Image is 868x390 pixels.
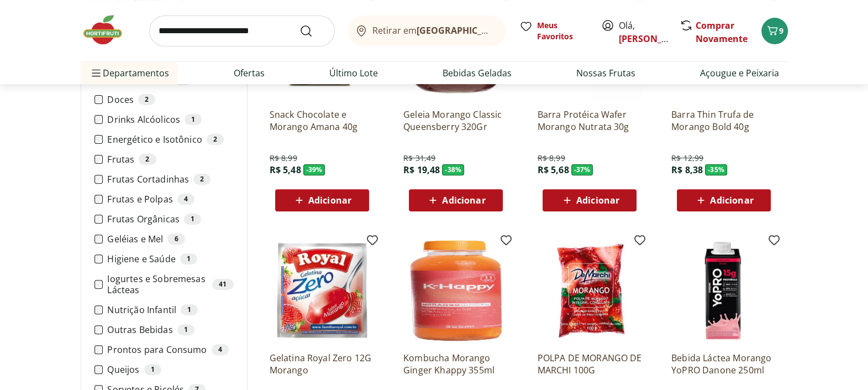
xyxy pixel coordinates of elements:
[403,164,440,176] span: R$ 19,48
[270,108,375,133] a: Snack Chocolate e Morango Amana 40g
[443,66,512,80] a: Bebidas Geladas
[417,24,603,37] b: [GEOGRAPHIC_DATA]/[GEOGRAPHIC_DATA]
[403,238,508,343] img: Kombucha Morango Ginger Khappy 355ml
[107,114,233,125] label: Drinks Alcóolicos
[107,134,233,145] label: Energético e Isotônico
[270,164,301,176] span: R$ 5,48
[303,164,325,175] span: - 39 %
[537,238,642,343] img: POLPA DE MORANGO DE MARCHI 100G
[207,134,224,145] div: 2
[177,324,194,335] div: 1
[270,153,297,164] span: R$ 8,99
[90,60,169,86] span: Departamentos
[270,352,375,376] a: Gelatina Royal Zero 12G Morango
[537,153,565,164] span: R$ 8,99
[619,33,691,45] a: [PERSON_NAME]
[107,94,233,105] label: Doces
[107,233,233,245] label: Geléias e Mel
[107,344,233,355] label: Prontos para Consumo
[138,94,155,105] div: 2
[442,196,485,205] span: Adicionar
[677,189,771,211] button: Adicionar
[185,114,202,125] div: 1
[181,304,198,315] div: 1
[329,66,378,80] a: Último Lote
[696,19,748,45] a: Comprar Novamente
[761,18,788,44] button: Carrinho
[619,19,668,45] span: Olá,
[212,279,233,290] div: 41
[537,352,642,376] a: POLPA DE MORANGO DE MARCHI 100G
[403,153,435,164] span: R$ 31,49
[107,214,233,225] label: Frutas Orgânicas
[107,324,233,335] label: Outras Bebidas
[671,352,776,376] a: Bebida Láctea Morango YoPRO Danone 250ml
[537,108,642,133] a: Barra Protéica Wafer Morango Nutrata 30g
[107,154,233,165] label: Frutas
[177,194,194,205] div: 4
[107,273,233,295] label: Iogurtes e Sobremesas Lácteas
[671,238,776,343] img: Bebida Láctea Morango YoPRO Danone 250ml
[442,164,464,175] span: - 38 %
[107,304,233,315] label: Nutrição Infantil
[149,15,335,46] input: search
[348,15,506,46] button: Retirar em[GEOGRAPHIC_DATA]/[GEOGRAPHIC_DATA]
[193,174,211,185] div: 2
[537,20,588,42] span: Meus Favoritos
[107,194,233,205] label: Frutas e Polpas
[167,233,185,245] div: 6
[403,352,508,376] a: Kombucha Morango Ginger Khappy 355ml
[180,253,197,264] div: 1
[139,154,156,165] div: 2
[372,25,495,35] span: Retirar em
[576,66,635,80] a: Nossas Frutas
[107,253,233,264] label: Higiene e Saúde
[671,153,703,164] span: R$ 12,99
[270,238,375,343] img: Gelatina Royal Zero 12G Morango
[710,196,753,205] span: Adicionar
[308,196,351,205] span: Adicionar
[779,25,783,36] span: 9
[90,60,103,86] button: Menu
[81,13,136,46] img: Hortifruti
[275,189,369,211] button: Adicionar
[184,214,201,225] div: 1
[234,66,265,80] a: Ofertas
[519,20,588,42] a: Meus Favoritos
[212,344,229,355] div: 4
[409,189,503,211] button: Adicionar
[543,189,636,211] button: Adicionar
[576,196,619,205] span: Adicionar
[705,164,727,175] span: - 35 %
[107,364,233,375] label: Queijos
[299,24,326,38] button: Submit Search
[537,164,569,176] span: R$ 5,68
[144,364,161,375] div: 1
[107,174,233,185] label: Frutas Cortadinhas
[671,164,703,176] span: R$ 8,38
[571,164,593,175] span: - 37 %
[700,66,779,80] a: Açougue e Peixaria
[671,108,776,133] a: Barra Thin Trufa de Morango Bold 40g
[403,108,508,133] a: Geleia Morango Classic Queensberry 320Gr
